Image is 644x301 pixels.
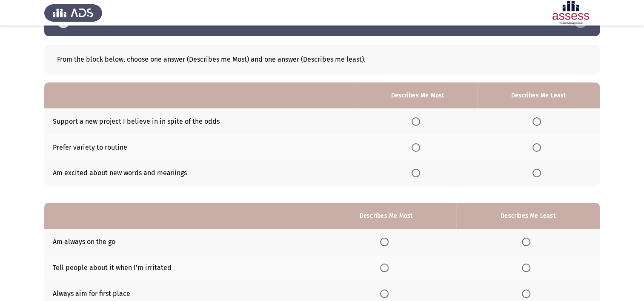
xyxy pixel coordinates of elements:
[532,169,544,177] mat-radio-group: Select an option
[522,263,534,271] mat-radio-group: Select an option
[380,289,392,297] mat-radio-group: Select an option
[44,160,358,186] td: Am excited about new words and meanings
[412,143,424,151] mat-radio-group: Select an option
[380,263,392,271] mat-radio-group: Select an option
[542,1,600,25] img: Assessment logo of Development Assessment R1 (EN/AR)
[522,289,534,297] mat-radio-group: Select an option
[44,229,316,255] td: Am always on the go
[412,169,424,177] mat-radio-group: Select an option
[522,237,534,245] mat-radio-group: Select an option
[57,55,587,63] div: From the block below, choose one answer (Describes me Most) and one answer (Describes me least).
[358,82,477,108] th: Describes Me Most
[44,255,316,281] td: Tell people about it when I'm irritated
[44,108,358,134] td: Support a new project I believe in in spite of the odds
[44,1,102,25] img: Assess Talent Management logo
[532,117,544,125] mat-radio-group: Select an option
[44,134,358,160] td: Prefer variety to routine
[532,143,544,151] mat-radio-group: Select an option
[456,203,600,229] th: Describes Me Least
[477,82,600,108] th: Describes Me Least
[412,117,424,125] mat-radio-group: Select an option
[380,237,392,245] mat-radio-group: Select an option
[316,203,456,229] th: Describes Me Most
